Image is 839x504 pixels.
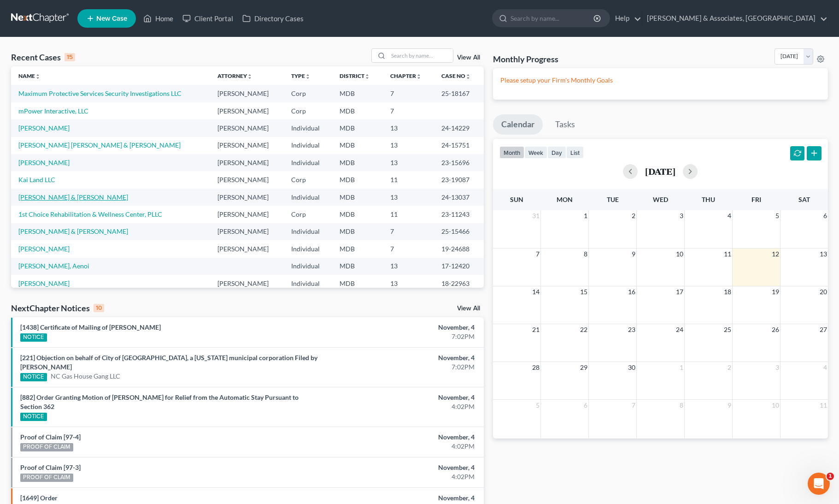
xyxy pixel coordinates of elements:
td: 7 [383,102,434,119]
td: Individual [284,189,332,206]
span: New Case [96,15,127,22]
td: [PERSON_NAME] [210,85,284,102]
a: Attorneyunfold_more [217,72,252,79]
i: unfold_more [305,74,311,79]
a: Typeunfold_more [291,72,311,79]
a: [PERSON_NAME] [18,159,70,166]
td: [PERSON_NAME] [210,189,284,206]
span: 29 [579,362,588,373]
span: 8 [583,249,588,260]
div: 7:02PM [329,362,475,372]
i: unfold_more [35,74,41,79]
a: [PERSON_NAME], Aenoi [18,262,89,270]
div: NOTICE [20,373,47,381]
a: [PERSON_NAME] [18,245,70,253]
td: MDB [332,119,383,136]
span: 16 [627,286,636,297]
a: mPower Interactive, LLC [18,107,88,115]
span: 15 [579,286,588,297]
div: November, 4 [329,323,475,332]
div: 4:02PM [329,402,475,411]
div: 7:02PM [329,332,475,341]
span: 27 [819,324,828,335]
td: 25-18167 [434,85,483,102]
span: 3 [774,362,780,373]
span: 11 [723,249,732,260]
td: MDB [332,258,383,275]
td: Individual [284,119,332,136]
p: Please setup your Firm's Monthly Goals [500,76,821,85]
td: Corp [284,206,332,223]
div: November, 4 [329,463,475,472]
div: 15 [65,53,75,61]
td: [PERSON_NAME] [210,102,284,119]
span: 9 [631,249,636,260]
a: [PERSON_NAME] & Associates, [GEOGRAPHIC_DATA] [642,10,827,27]
span: 1 [827,473,834,480]
a: NC Gas House Gang LLC [51,372,120,381]
td: MDB [332,171,383,188]
td: Individual [284,275,332,292]
span: 9 [727,400,732,411]
a: [221] Objection on behalf of City of [GEOGRAPHIC_DATA], a [US_STATE] municipal corporation Filed ... [20,354,317,371]
span: 2 [631,210,636,221]
td: MDB [332,275,383,292]
a: Proof of Claim [97-4] [20,433,81,441]
td: 23-15696 [434,154,483,171]
td: 11 [383,206,434,223]
div: NOTICE [20,413,47,421]
span: 12 [771,249,780,260]
a: Chapterunfold_more [390,72,422,79]
td: [PERSON_NAME] [210,137,284,154]
td: Individual [284,240,332,257]
div: Recent Cases [11,52,75,63]
td: [PERSON_NAME] [210,171,284,188]
a: [1649] Order [20,494,58,502]
iframe: Intercom live chat [808,473,830,495]
i: unfold_more [247,74,252,79]
span: 1 [583,210,588,221]
td: 17-12420 [434,258,483,275]
span: 6 [822,210,828,221]
a: Proof of Claim [97-3] [20,463,81,471]
span: 26 [771,324,780,335]
span: 17 [675,286,684,297]
span: 18 [723,286,732,297]
td: [PERSON_NAME] [210,275,284,292]
h3: Monthly Progress [493,53,558,65]
a: Home [139,10,178,27]
a: Client Portal [178,10,238,27]
td: 24-14229 [434,119,483,136]
span: 4 [822,362,828,373]
a: Directory Cases [238,10,308,27]
a: View All [457,305,480,312]
span: 6 [583,400,588,411]
td: Individual [284,258,332,275]
div: November, 4 [329,353,475,362]
span: 19 [771,286,780,297]
td: 13 [383,189,434,206]
td: Corp [284,85,332,102]
a: Tasks [547,114,583,135]
td: Corp [284,171,332,188]
td: MDB [332,240,383,257]
span: 21 [531,324,540,335]
td: 23-19087 [434,171,483,188]
button: day [547,146,566,159]
a: Districtunfold_more [340,72,370,79]
td: 13 [383,137,434,154]
a: Calendar [493,114,543,135]
div: NOTICE [20,333,47,342]
span: 5 [774,210,780,221]
td: MDB [332,223,383,240]
span: 2 [727,362,732,373]
span: Sun [510,196,523,203]
a: 1st Choice Rehabilitation & Wellness Center, PLLC [18,210,162,218]
div: November, 4 [329,493,475,503]
td: Individual [284,137,332,154]
div: November, 4 [329,433,475,442]
span: 7 [535,249,540,260]
div: PROOF OF CLAIM [20,443,73,451]
span: 13 [819,249,828,260]
div: November, 4 [329,393,475,402]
